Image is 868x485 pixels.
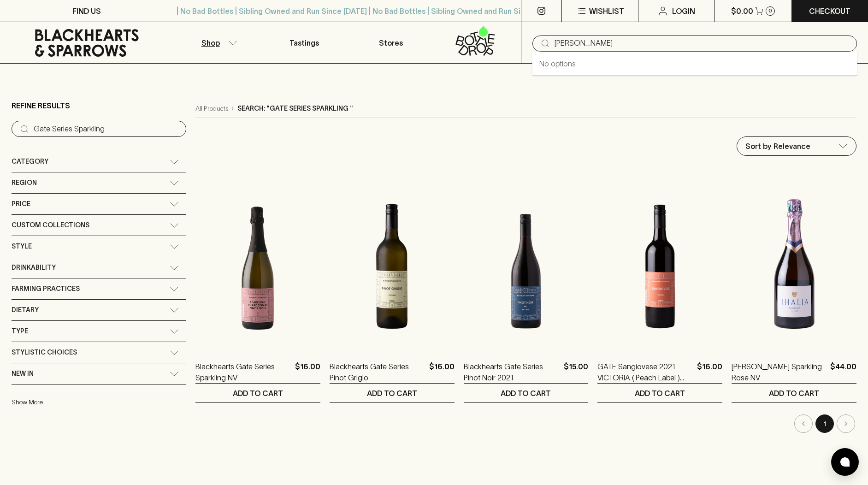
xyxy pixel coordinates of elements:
[12,236,186,257] div: Style
[201,37,220,48] p: Shop
[830,361,856,383] p: $44.00
[34,122,179,136] input: Try “Pinot noir”
[555,36,850,51] input: Try "Pinot noir"
[12,156,48,167] span: Category
[597,384,722,402] button: ADD TO CART
[195,104,228,113] a: All Products
[12,347,77,358] span: Stylistic Choices
[348,22,434,63] a: Stores
[379,37,403,48] p: Stores
[12,278,186,299] div: Farming Practices
[532,52,857,76] div: No options
[597,361,693,383] a: GATE Sangiovese 2021 VICTORIA ( Peach Label ) Blackhearts Series
[815,414,834,433] button: page 1
[12,177,37,189] span: Region
[195,361,291,383] a: Blackhearts Gate Series Sparkling NV
[261,22,348,63] a: Tastings
[731,6,753,17] p: $0.00
[12,215,186,236] div: Custom Collections
[12,300,186,320] div: Dietary
[12,241,32,252] span: Style
[697,361,722,383] p: $16.00
[289,37,319,48] p: Tastings
[12,172,186,193] div: Region
[597,186,722,347] img: GATE Sangiovese 2021 VICTORIA ( Peach Label ) Blackhearts Series
[12,363,186,384] div: New In
[840,457,850,467] img: bubble-icon
[501,388,551,399] p: ADD TO CART
[672,6,695,17] p: Login
[464,384,589,402] button: ADD TO CART
[72,6,101,17] p: FIND US
[195,384,320,402] button: ADD TO CART
[12,219,89,231] span: Custom Collections
[12,393,132,412] button: Show More
[295,361,320,383] p: $16.00
[12,325,28,337] span: Type
[12,198,30,210] span: Price
[330,384,455,402] button: ADD TO CART
[635,388,685,399] p: ADD TO CART
[737,137,856,155] div: Sort by Relevance
[564,361,588,383] p: $15.00
[195,186,320,347] img: Blackhearts Gate Series Sparkling NV
[12,100,70,111] p: Refine Results
[330,186,455,347] img: Blackhearts Gate Series Pinot Grigio
[195,414,856,433] nav: pagination navigation
[174,22,261,63] button: Shop
[429,361,455,383] p: $16.00
[237,104,353,113] p: Search: "Gate Series Sparkling "
[12,321,186,342] div: Type
[12,342,186,363] div: Stylistic Choices
[233,388,283,399] p: ADD TO CART
[12,151,186,172] div: Category
[232,104,234,113] p: ›
[367,388,417,399] p: ADD TO CART
[464,361,561,383] a: Blackhearts Gate Series Pinot Noir 2021
[745,141,810,152] p: Sort by Relevance
[12,283,80,295] span: Farming Practices
[464,186,589,347] img: Blackhearts Gate Series Pinot Noir 2021
[809,6,850,17] p: Checkout
[732,384,856,402] button: ADD TO CART
[12,304,39,316] span: Dietary
[12,368,34,379] span: New In
[330,361,425,383] a: Blackhearts Gate Series Pinot Grigio
[768,8,772,13] p: 0
[589,6,624,17] p: Wishlist
[12,257,186,278] div: Drinkability
[12,194,186,214] div: Price
[769,388,819,399] p: ADD TO CART
[732,361,827,383] a: [PERSON_NAME] Sparkling Rose NV
[732,186,856,347] img: Thalia Sparkling Rose NV
[12,262,56,273] span: Drinkability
